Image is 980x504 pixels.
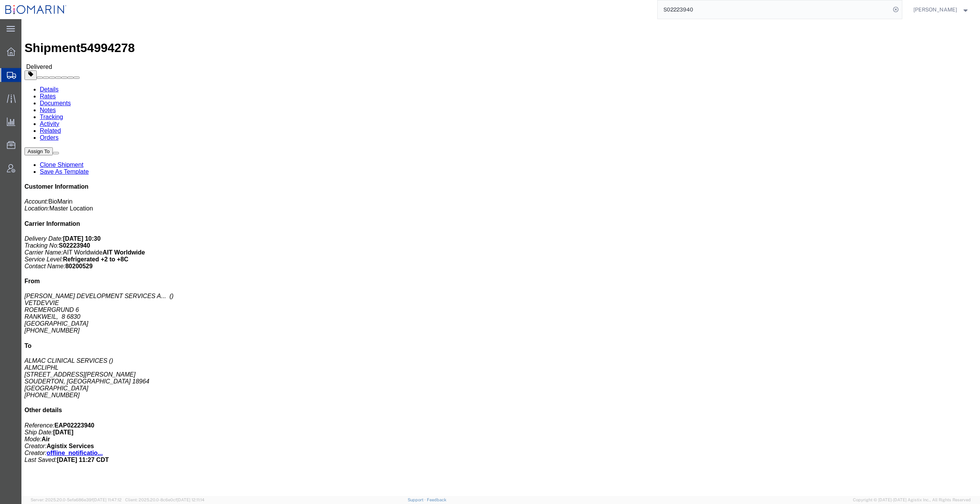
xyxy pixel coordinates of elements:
[21,19,980,496] iframe: FS Legacy Container
[658,0,890,19] input: Search for shipment number, reference number
[5,4,67,15] img: logo
[125,497,204,502] span: Client: 2025.20.0-8c6e0cf
[913,5,957,14] span: Eydie Walker
[913,5,970,14] button: [PERSON_NAME]
[408,497,427,502] a: Support
[31,497,122,502] span: Server: 2025.20.0-5efa686e39f
[93,497,122,502] span: [DATE] 11:47:12
[853,497,971,503] span: Copyright © [DATE]-[DATE] Agistix Inc., All Rights Reserved
[177,497,204,502] span: [DATE] 12:11:14
[427,497,446,502] a: Feedback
